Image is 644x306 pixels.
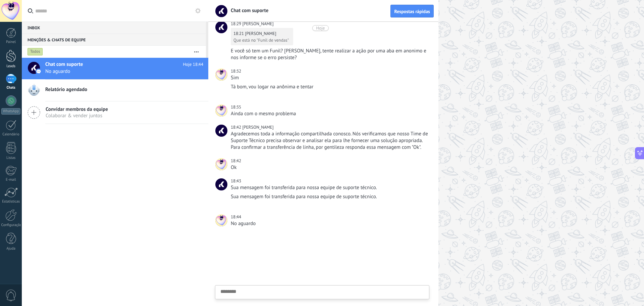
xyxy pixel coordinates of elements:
[231,158,242,164] div: 18:42
[1,64,21,69] div: Leads
[1,247,21,251] div: Ajuda
[1,223,21,227] div: Configurações
[231,214,242,220] div: 18:44
[316,25,325,31] div: Hoje
[394,9,430,14] span: Respostas rápidas
[231,104,242,111] div: 18:35
[231,84,428,90] div: Tá bom, vou logar na anônima e tentar
[231,111,428,117] div: Ainda com o mesmo problema
[231,164,428,171] div: Ok
[231,131,428,151] div: Agradecemos toda a informação compartilhada conosco. Nós verificamos que nosso Time de Suporte Té...
[231,184,428,191] div: Sua mensagem foi transferida para nossa equipe de suporte técnico.
[1,200,21,204] div: Estatísticas
[1,86,21,90] div: Chats
[231,178,242,184] div: 18:43
[46,113,108,119] span: Colaborar & vender juntos
[46,106,108,113] span: Convidar membros da equipe
[231,68,242,75] div: 18:32
[215,125,227,137] span: Brenda S
[231,75,428,81] div: Sim
[227,7,268,14] span: Chat com suporte
[215,104,227,117] span: Thierry Garre
[390,5,434,17] button: Respostas rápidas
[22,21,206,34] div: Inbox
[231,193,428,200] div: Sua mensagem foi transferida para nossa equipe de suporte técnico.
[231,20,242,27] div: 18:29
[231,124,242,131] div: 18:42
[28,48,43,56] div: Todos
[242,124,273,130] span: Brenda S
[183,61,203,68] span: Hoje 18:44
[1,40,21,44] div: Painel
[45,61,83,68] span: Chat com suporte
[1,132,21,137] div: Calendário
[45,86,87,93] span: Relatório agendado
[242,21,273,27] span: Brenda S
[215,69,227,81] span: Thierry Garre
[215,214,227,226] span: Thierry Garre
[1,108,20,115] div: WhatsApp
[22,34,206,46] div: Menções & Chats de equipe
[22,80,208,101] a: Relatório agendado
[215,178,227,190] span: Chat com suporte
[22,58,208,79] a: Chat com suporte Hoje 18:44 No aguardo
[231,48,428,61] div: E você só tem um Funil? [PERSON_NAME], tente realizar a ação por uma aba em anonimo e nos informe...
[1,156,21,160] div: Listas
[215,158,227,170] span: Thierry Garre
[1,178,21,182] div: E-mail
[45,68,191,75] span: No aguardo
[231,220,428,227] div: No aguardo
